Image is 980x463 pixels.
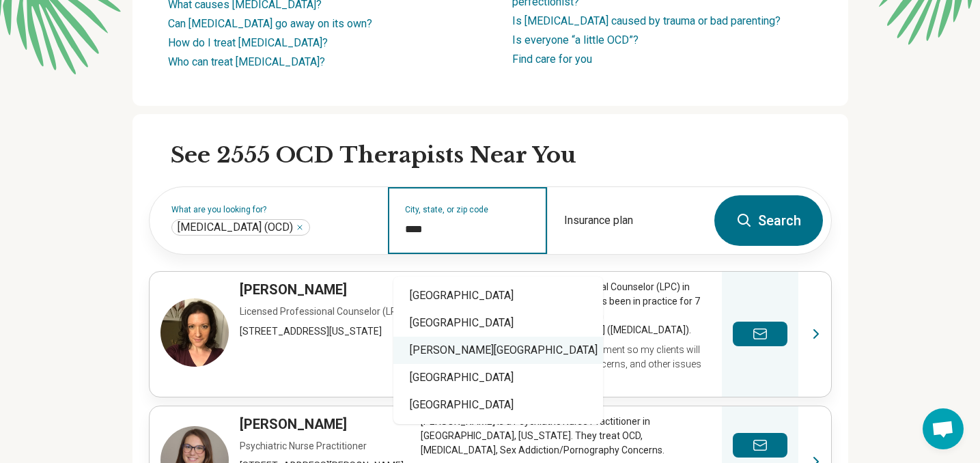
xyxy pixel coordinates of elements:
[178,221,293,234] span: [MEDICAL_DATA] (OCD)
[733,322,787,346] button: Send a message
[714,195,823,246] button: Search
[393,391,603,419] div: [GEOGRAPHIC_DATA]
[171,219,310,236] div: Obsessive Compulsive Disorder (OCD)
[393,282,603,309] div: [GEOGRAPHIC_DATA]
[923,408,964,449] div: Open chat
[393,309,603,337] div: [GEOGRAPHIC_DATA]
[512,14,781,27] a: Is [MEDICAL_DATA] caused by trauma or bad parenting?
[171,141,832,170] h2: See 2555 OCD Therapists Near You
[393,364,603,391] div: [GEOGRAPHIC_DATA]
[512,53,592,66] a: Find care for you
[512,33,639,46] a: Is everyone “a little OCD”?
[393,337,603,364] div: [PERSON_NAME][GEOGRAPHIC_DATA]
[168,17,372,30] a: Can [MEDICAL_DATA] go away on its own?
[168,55,325,68] a: Who can treat [MEDICAL_DATA]?
[171,206,372,214] label: What are you looking for?
[168,36,328,49] a: How do I treat [MEDICAL_DATA]?
[393,277,603,424] div: Suggestions
[296,223,304,231] button: Obsessive Compulsive Disorder (OCD)
[733,433,787,458] button: Send a message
